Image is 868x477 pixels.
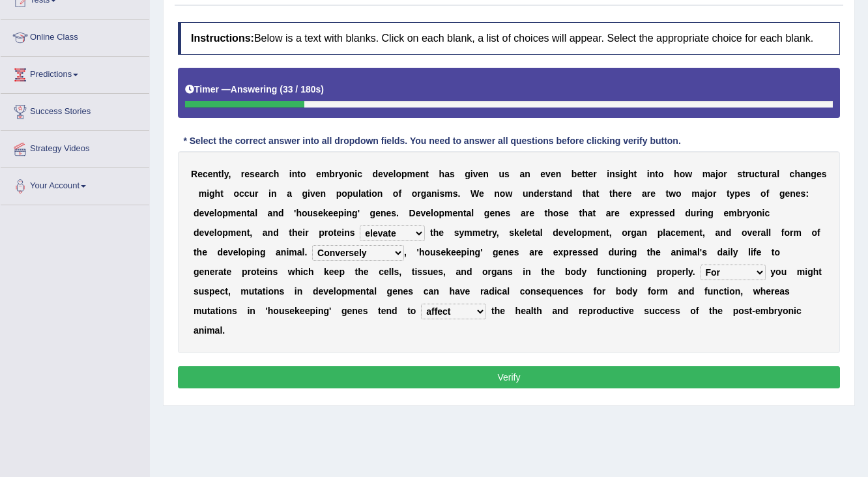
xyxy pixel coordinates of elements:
b: t [582,169,585,179]
b: n [431,188,437,199]
b: o [433,208,439,218]
b: f [766,188,770,199]
b: t [426,169,429,179]
b: o [718,169,724,179]
b: t [218,169,222,179]
b: e [588,169,594,179]
b: w [685,169,692,179]
b: m [199,188,207,199]
b: n [528,188,534,199]
b: j [716,169,718,179]
b: r [335,169,338,179]
b: t [297,169,300,179]
b: p [222,208,228,218]
b: o [217,227,223,238]
b: a [591,188,596,199]
b: a [467,208,472,218]
b: s [745,188,751,199]
b: e [785,188,790,199]
b: r [265,169,268,179]
b: m [444,188,452,199]
b: e [375,208,381,218]
b: i [620,169,623,179]
b: c [239,188,244,199]
b: e [453,208,458,218]
b: e [540,188,545,199]
b: p [347,188,353,199]
b: m [321,169,329,179]
b: n [561,188,567,199]
b: s [391,208,396,218]
b: h [215,188,221,199]
b: p [338,208,344,218]
b: j [704,188,707,199]
b: i [437,188,440,199]
h4: Below is a text with blanks. Click on each blank, a list of choices will appear. Select the appro... [178,22,840,55]
b: ' [294,208,296,218]
b: e [489,208,495,218]
b: l [222,169,224,179]
b: ' [358,208,360,218]
b: i [207,188,209,199]
b: h [582,208,588,218]
b: , [228,169,231,179]
b: e [650,188,656,199]
b: a [772,169,777,179]
b: s [654,208,659,218]
b: e [478,169,484,179]
b: a [710,169,716,179]
b: e [615,208,620,218]
b: 33 / 180s [283,84,321,94]
b: h [585,188,591,199]
b: e [386,208,392,218]
b: o [393,188,399,199]
b: b [329,169,335,179]
b: u [762,169,768,179]
b: r [745,169,749,179]
b: r [623,188,626,199]
b: a [426,188,431,199]
b: r [526,208,529,218]
b: r [713,188,716,199]
b: r [544,188,547,199]
b: e [328,208,334,218]
b: c [203,169,208,179]
b: g [708,208,714,218]
b: g [484,208,490,218]
b: l [394,169,396,179]
b: n [494,188,500,199]
b: o [751,208,757,218]
b: i [268,188,271,199]
b: s [439,188,444,199]
b: v [420,208,426,218]
b: n [457,208,463,218]
b: s [822,169,827,179]
b: a [800,169,805,179]
b: e [209,208,214,218]
b: e [426,208,431,218]
b: n [241,208,247,218]
b: t [583,188,586,199]
b: t [655,169,658,179]
b: a [444,169,450,179]
b: o [343,169,349,179]
b: a [588,208,593,218]
b: u [308,208,313,218]
b: r [593,169,596,179]
b: n [271,188,277,199]
b: p [401,169,407,179]
b: y [338,169,343,179]
b: s [659,208,665,218]
b: n [272,208,278,218]
b: h [274,169,280,179]
b: Instructions: [191,33,254,44]
b: y [746,208,751,218]
b: t [742,169,745,179]
b: o [371,188,377,199]
b: t [760,169,763,179]
b: s [506,208,511,218]
b: u [523,188,528,199]
a: Online Class [1,20,149,52]
b: a [700,188,705,199]
b: e [208,169,213,179]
